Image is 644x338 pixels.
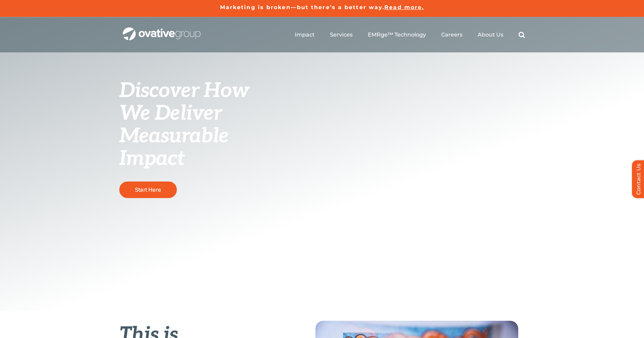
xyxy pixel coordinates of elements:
[384,4,424,10] a: Read more.
[330,31,353,38] a: Services
[119,182,177,198] a: Start Here
[123,27,200,33] a: OG_Full_horizontal_WHT
[519,31,525,38] a: Search
[478,31,503,38] a: About Us
[441,31,462,38] a: Careers
[368,31,426,38] a: EMRge™ Technology
[119,101,229,171] span: We Deliver Measurable Impact
[119,79,249,103] span: Discover How
[295,31,315,38] a: Impact
[135,186,161,193] span: Start Here
[295,24,525,46] nav: Menu
[220,4,385,10] a: Marketing is broken—but there’s a better way.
